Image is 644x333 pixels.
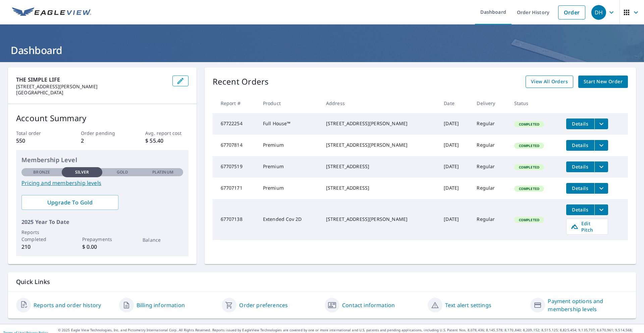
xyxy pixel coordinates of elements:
span: Details [570,206,590,213]
td: Full House™ [258,113,321,135]
td: Premium [258,156,321,178]
td: [DATE] [438,113,471,135]
p: Total order [16,130,59,137]
td: Regular [471,113,508,135]
div: [STREET_ADDRESS] [326,185,433,191]
a: Text alert settings [445,301,491,309]
td: 67707171 [213,178,258,199]
td: [DATE] [438,178,471,199]
button: detailsBtn-67707519 [566,161,594,172]
span: Completed [515,122,543,127]
button: filesDropdownBtn-67707814 [594,140,608,151]
p: Avg. report cost [145,130,188,137]
p: Bronze [33,169,50,175]
button: filesDropdownBtn-67707138 [594,204,608,215]
button: filesDropdownBtn-67707519 [594,161,608,172]
a: Pricing and membership levels [21,179,183,187]
span: View All Orders [531,78,568,86]
button: filesDropdownBtn-67707171 [594,183,608,194]
span: Completed [515,186,543,191]
span: Details [570,121,590,127]
td: Regular [471,199,508,240]
span: Completed [515,165,543,170]
span: Completed [515,143,543,148]
p: Membership Level [21,155,183,164]
img: EV Logo [12,7,91,17]
th: Product [258,93,321,113]
button: detailsBtn-67707138 [566,204,594,215]
p: Recent Orders [213,76,269,88]
td: Regular [471,156,508,178]
p: $ 0.00 [82,243,122,251]
p: 210 [21,243,62,251]
button: detailsBtn-67722254 [566,118,594,129]
p: Gold [117,169,128,175]
td: 67707814 [213,135,258,156]
p: Reports Completed [21,229,62,243]
td: 67707519 [213,156,258,178]
p: Quick Links [16,278,628,286]
a: Start New Order [578,76,628,88]
th: Delivery [471,93,508,113]
p: [GEOGRAPHIC_DATA] [16,90,167,96]
p: Order pending [81,130,124,137]
div: [STREET_ADDRESS][PERSON_NAME] [326,120,433,127]
p: Balance [143,236,183,243]
span: Details [570,142,590,148]
span: Edit Pitch [571,220,604,233]
td: [DATE] [438,199,471,240]
th: Address [321,93,438,113]
button: filesDropdownBtn-67722254 [594,118,608,129]
div: DH [591,5,606,20]
p: Account Summary [16,112,189,124]
div: [STREET_ADDRESS][PERSON_NAME] [326,142,433,148]
a: Contact information [342,301,395,309]
button: detailsBtn-67707814 [566,140,594,151]
span: Upgrade To Gold [27,199,113,206]
p: Platinum [152,169,173,175]
td: 67722254 [213,113,258,135]
td: Regular [471,178,508,199]
th: Report # [213,93,258,113]
a: Order preferences [239,301,288,309]
span: Start New Order [584,78,623,86]
h1: Dashboard [8,43,636,57]
span: Completed [515,218,543,222]
td: Premium [258,178,321,199]
td: 67707138 [213,199,258,240]
div: [STREET_ADDRESS] [326,163,433,170]
button: detailsBtn-67707171 [566,183,594,194]
td: Premium [258,135,321,156]
th: Status [509,93,561,113]
a: Upgrade To Gold [21,195,118,210]
td: [DATE] [438,156,471,178]
p: Silver [75,169,89,175]
a: Order [558,5,585,19]
span: Details [570,163,590,170]
p: THE SIMPLE LIFE [16,76,167,84]
td: Extended Cov 2D [258,199,321,240]
p: 2025 Year To Date [21,218,183,226]
p: [STREET_ADDRESS][PERSON_NAME] [16,84,167,90]
p: 550 [16,137,59,145]
a: View All Orders [526,76,573,88]
span: Details [570,185,590,191]
a: Payment options and membership levels [548,297,628,313]
div: [STREET_ADDRESS][PERSON_NAME] [326,216,433,223]
p: 2 [81,137,124,145]
p: $ 55.40 [145,137,188,145]
p: Prepayments [82,236,122,243]
td: Regular [471,135,508,156]
td: [DATE] [438,135,471,156]
a: Billing information [137,301,185,309]
th: Date [438,93,471,113]
a: Reports and order history [34,301,101,309]
a: Edit Pitch [566,219,608,235]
